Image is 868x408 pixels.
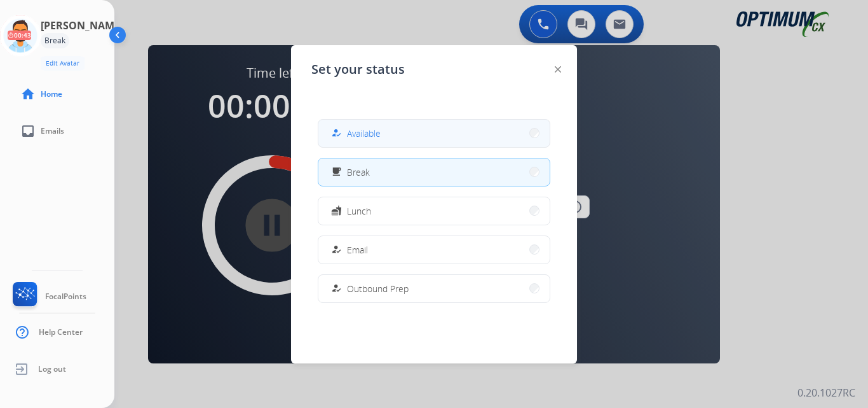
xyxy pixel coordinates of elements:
[41,56,85,71] button: Edit Avatar
[20,87,36,102] mat-icon: home
[347,204,371,218] span: Lunch
[347,282,409,295] span: Outbound Prep
[555,66,561,73] img: close-button
[318,158,550,186] button: Break
[331,244,342,255] mat-icon: how_to_reg
[318,275,550,302] button: Outbound Prep
[331,206,342,216] mat-icon: fastfood
[39,327,83,337] span: Help Center
[331,283,342,294] mat-icon: how_to_reg
[318,197,550,225] button: Lunch
[347,127,381,140] span: Available
[797,385,855,400] p: 0.20.1027RC
[331,128,342,139] mat-icon: how_to_reg
[41,89,62,99] span: Home
[318,120,550,147] button: Available
[10,282,86,311] a: FocalPoints
[347,243,368,257] span: Email
[45,292,86,302] span: FocalPoints
[331,167,342,178] mat-icon: free_breakfast
[41,33,69,48] div: Break
[41,18,123,33] h3: [PERSON_NAME]
[41,126,64,136] span: Emails
[311,60,405,78] span: Set your status
[347,165,370,179] span: Break
[20,123,36,139] mat-icon: inbox
[38,364,66,374] span: Log out
[318,236,550,264] button: Email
